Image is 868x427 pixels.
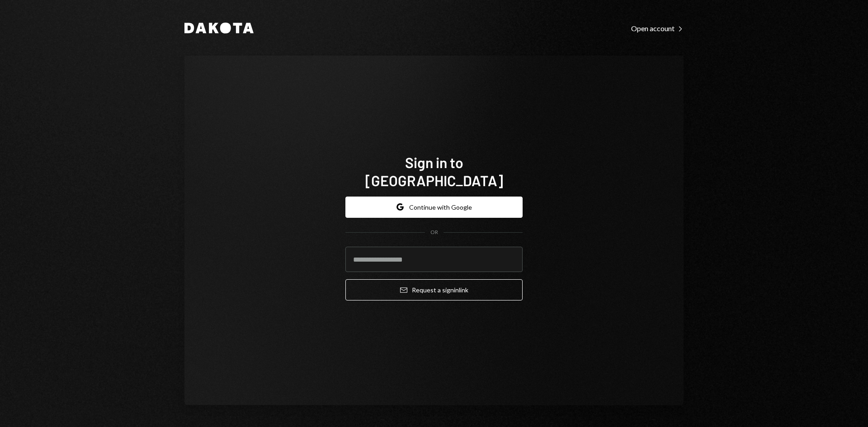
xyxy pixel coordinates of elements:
h1: Sign in to [GEOGRAPHIC_DATA] [345,153,523,189]
div: Open account [631,24,684,33]
button: Continue with Google [345,197,523,218]
div: OR [430,229,438,236]
button: Request a signinlink [345,279,523,300]
a: Open account [631,23,684,33]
